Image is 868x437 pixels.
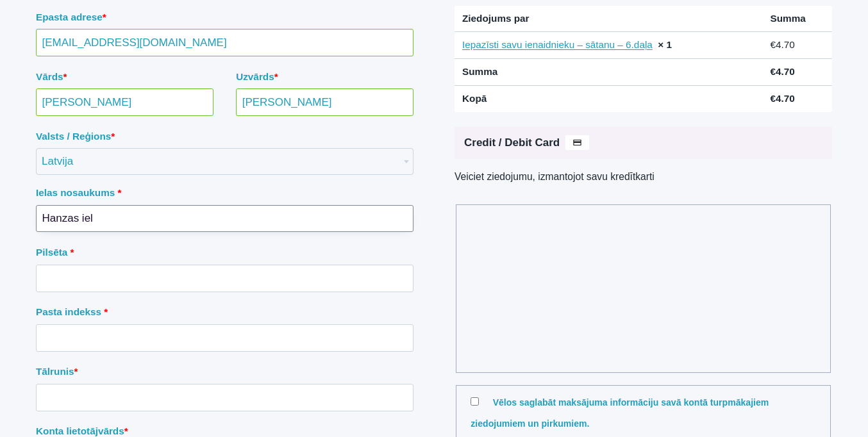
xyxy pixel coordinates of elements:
[455,86,762,112] th: Kopā
[455,169,832,184] p: Veiciet ziedojumu, izmantojot savu kredītkarti
[236,65,413,89] label: Uzvārds
[36,181,413,205] label: Ielas nosaukums
[36,241,413,265] label: Pilsēta
[36,6,413,29] label: Epasta adrese
[658,39,672,50] strong: × 1
[36,205,413,233] input: Mājas numurs un ielas nosaukums
[770,39,776,50] span: €
[455,6,762,32] th: Ziedojums par
[471,397,769,429] label: Vēlos saglabāt maksājuma informāciju savā kontā turpmākajiem ziedojumiem un pirkumiem.
[37,149,413,174] span: Latvija
[770,66,794,77] bdi: 4.70
[36,65,213,89] label: Vārds
[770,93,776,104] span: €
[462,39,653,50] a: Iepazīsti savu ienaidnieku – sātanu – 6.daļa
[36,301,413,324] label: Pasta indekss
[565,135,589,151] img: Credit / Debit Card
[762,6,832,32] th: Summa
[36,148,413,175] span: Valsts / Reģions
[36,125,413,149] label: Valsts / Reģions
[468,209,813,366] iframe: Drošs maksājuma ievades rāmis
[770,93,794,104] bdi: 4.70
[770,39,794,50] bdi: 4.70
[770,66,776,77] span: €
[455,59,762,86] th: Summa
[455,127,832,159] label: Credit / Debit Card
[36,360,413,384] label: Tālrunis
